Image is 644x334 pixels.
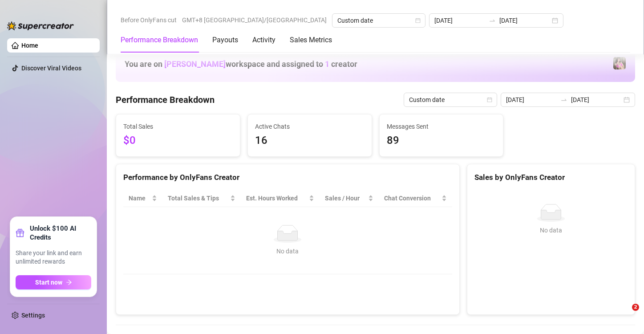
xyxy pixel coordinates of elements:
span: Total Sales & Tips [168,193,228,203]
img: Nanner [613,57,626,69]
span: arrow-right [66,279,72,285]
div: Est. Hours Worked [246,193,307,203]
th: Name [123,190,162,207]
span: 2 [632,304,639,311]
strong: Unlock $100 AI Credits [30,224,91,242]
div: Payouts [212,35,238,45]
span: 89 [387,132,496,149]
span: Start now [35,279,62,286]
input: End date [499,16,550,25]
a: Discover Viral Videos [21,65,81,72]
span: Share your link and earn unlimited rewards [16,249,91,266]
h1: You are on workspace and assigned to creator [125,59,357,69]
span: $0 [123,132,233,149]
a: Home [21,42,38,49]
h4: Performance Breakdown [116,94,215,106]
button: Start nowarrow-right [16,275,91,289]
a: Settings [21,312,45,319]
th: Total Sales & Tips [162,190,241,207]
span: 16 [255,132,365,149]
span: Chat Conversion [384,193,439,203]
div: Performance Breakdown [121,35,198,45]
div: Activity [252,35,275,45]
span: to [560,96,567,103]
span: 1 [325,59,329,69]
span: swap-right [560,96,567,103]
span: gift [16,228,24,237]
span: calendar [487,97,492,102]
input: End date [571,95,622,105]
div: No data [478,225,624,235]
img: logo-BBDzfeDw.svg [7,21,74,30]
span: Sales / Hour [325,193,367,203]
span: calendar [415,18,421,23]
span: Messages Sent [387,122,496,131]
div: No data [132,246,443,256]
input: Start date [434,16,485,25]
div: Sales Metrics [290,35,332,45]
span: swap-right [489,17,496,24]
span: [PERSON_NAME] [164,59,226,69]
th: Chat Conversion [379,190,452,207]
span: GMT+8 [GEOGRAPHIC_DATA]/[GEOGRAPHIC_DATA] [182,13,327,27]
div: Performance by OnlyFans Creator [123,171,452,183]
span: Total Sales [123,122,233,131]
div: Sales by OnlyFans Creator [474,171,628,183]
th: Sales / Hour [320,190,379,207]
span: Active Chats [255,122,365,131]
span: Custom date [337,14,420,27]
span: Before OnlyFans cut [121,13,177,27]
input: Start date [506,95,557,105]
span: Custom date [409,93,492,106]
span: to [489,17,496,24]
span: Name [129,193,150,203]
iframe: Intercom live chat [614,304,635,325]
